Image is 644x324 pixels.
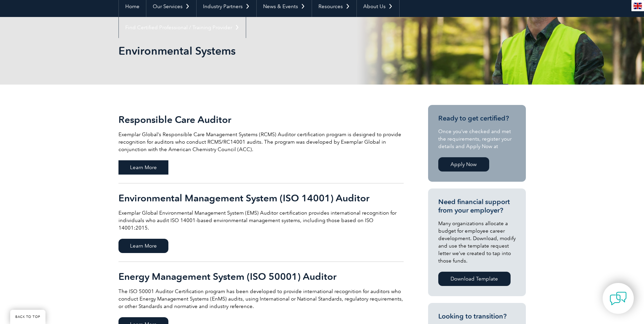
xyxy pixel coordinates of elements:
[438,312,516,321] h3: Looking to transition?
[438,198,516,215] h3: Need financial support from your employer?
[438,272,511,286] a: Download Template
[10,310,45,324] a: BACK TO TOP
[610,290,627,307] img: contact-chat.png
[633,3,642,9] img: en
[438,114,516,123] h3: Ready to get certified?
[118,160,168,175] span: Learn More
[119,17,246,38] a: Find Certified Professional / Training Provider
[118,44,379,57] h1: Environmental Systems
[118,209,404,232] p: Exemplar Global Environmental Management System (EMS) Auditor certification provides internationa...
[118,114,404,125] h2: Responsible Care Auditor
[438,220,516,265] p: Many organizations allocate a budget for employee career development. Download, modify and use th...
[118,183,404,262] a: Environmental Management System (ISO 14001) Auditor Exemplar Global Environmental Management Syst...
[438,128,516,150] p: Once you’ve checked and met the requirements, register your details and Apply Now at
[118,193,404,203] h2: Environmental Management System (ISO 14001) Auditor
[118,105,404,183] a: Responsible Care Auditor Exemplar Global’s Responsible Care Management Systems (RCMS) Auditor cer...
[438,157,489,172] a: Apply Now
[118,271,404,282] h2: Energy Management System (ISO 50001) Auditor
[118,288,404,310] p: The ISO 50001 Auditor Certification program has been developed to provide international recogniti...
[118,239,168,253] span: Learn More
[118,131,404,153] p: Exemplar Global’s Responsible Care Management Systems (RCMS) Auditor certification program is des...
